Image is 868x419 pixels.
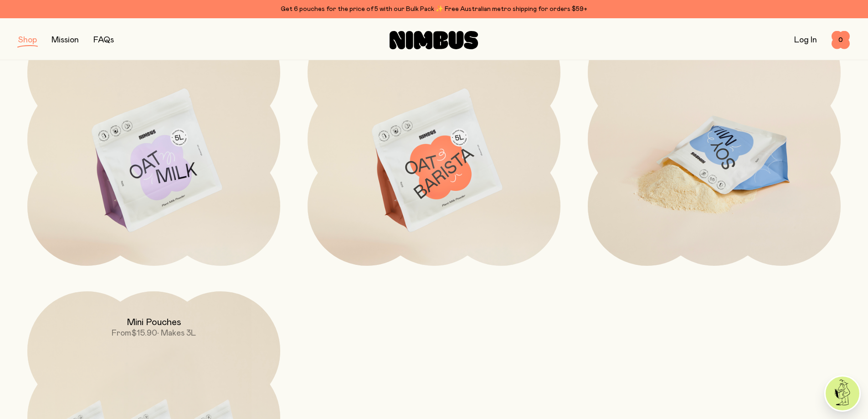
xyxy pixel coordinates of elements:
a: Oat Barista$23.90• Makes 5L [308,13,560,266]
a: Soy MilkFrom$22.90• Makes 5L [588,13,841,266]
button: 0 [832,31,850,49]
span: $15.90 [131,329,157,337]
a: Mission [51,36,79,44]
a: Oat MilkFrom$22.90• Makes 5L [27,13,280,266]
a: FAQs [93,36,114,44]
h2: Mini Pouches [127,317,181,328]
span: • Makes 3L [157,329,196,337]
img: agent [826,377,859,410]
div: Get 6 pouches for the price of 5 with our Bulk Pack ✨ Free Australian metro shipping for orders $59+ [18,4,850,15]
span: From [112,329,131,337]
a: Log In [794,36,817,44]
